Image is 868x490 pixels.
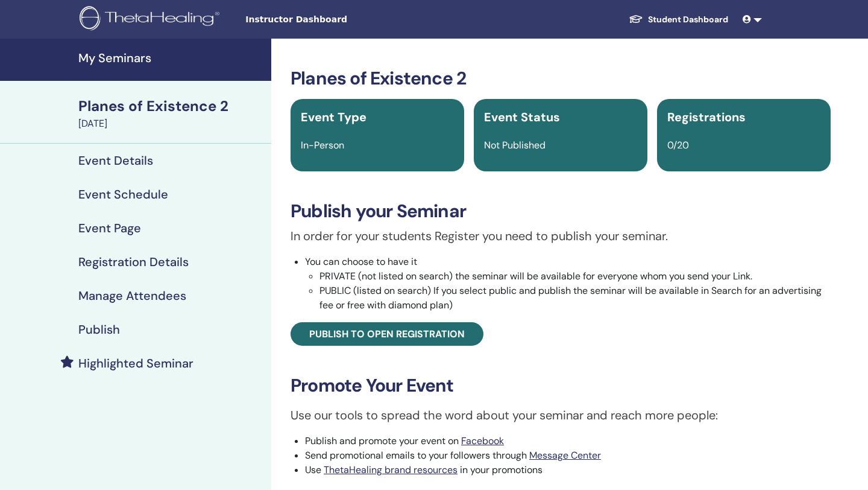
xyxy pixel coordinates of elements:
[529,449,601,462] a: Message Center
[78,116,264,131] div: [DATE]
[291,375,831,396] h3: Promote Your Event
[291,200,831,222] h3: Publish your Seminar
[461,434,504,447] a: Facebook
[305,255,831,313] li: You can choose to have it
[301,139,344,151] span: In-Person
[78,221,141,235] h4: Event Page
[305,434,831,448] li: Publish and promote your event on
[291,322,483,346] a: Publish to open registration
[78,288,186,303] h4: Manage Attendees
[71,96,271,131] a: Planes of Existence 2[DATE]
[319,269,831,284] li: PRIVATE (not listed on search) the seminar will be available for everyone whom you send your Link.
[291,227,831,245] p: In order for your students Register you need to publish your seminar.
[324,463,458,476] a: ThetaHealing brand resources
[619,8,738,31] a: Student Dashboard
[245,13,426,26] span: Instructor Dashboard
[667,139,689,151] span: 0/20
[78,255,189,269] h4: Registration Details
[667,109,746,125] span: Registrations
[305,448,831,463] li: Send promotional emails to your followers through
[78,356,193,371] h4: Highlighted Seminar
[78,187,168,202] h4: Event Schedule
[319,284,831,313] li: PUBLIC (listed on search) If you select public and publish the seminar will be available in Searc...
[629,14,643,24] img: graduation-cap-white.svg
[309,328,465,340] span: Publish to open registration
[305,463,831,477] li: Use in your promotions
[484,109,560,125] span: Event Status
[78,96,264,116] div: Planes of Existence 2
[484,139,546,151] span: Not Published
[78,153,153,168] h4: Event Details
[291,68,831,89] h3: Planes of Existence 2
[301,109,366,125] span: Event Type
[291,406,831,424] p: Use our tools to spread the word about your seminar and reach more people:
[80,6,224,33] img: logo.png
[78,322,120,337] h4: Publish
[78,51,264,65] h4: My Seminars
